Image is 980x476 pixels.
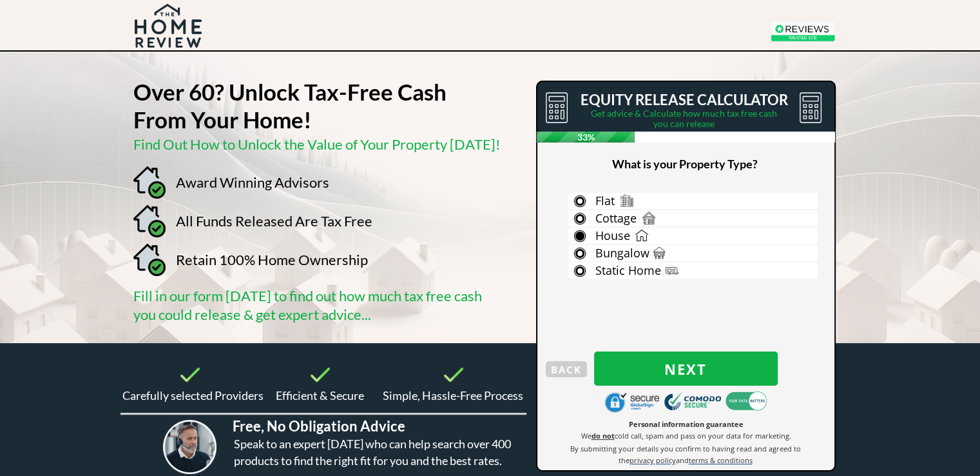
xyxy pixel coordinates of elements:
[689,455,753,465] a: terms & conditions
[546,361,587,378] span: BACK
[591,431,615,441] strong: do not
[581,91,788,108] span: EQUITY RELEASE CALCULATOR
[612,157,758,171] span: What is your Property Type?
[176,251,368,268] span: Retain 100% Home Ownership
[595,245,649,261] span: Bungalow
[276,388,364,402] span: Efficient & Secure
[676,455,689,465] span: and
[595,193,615,208] span: Flat
[233,417,405,435] span: Free, No Obligation Advice
[122,388,264,402] span: Carefully selected Providers
[133,78,447,133] strong: Over 60? Unlock Tax-Free Cash From Your Home!
[595,228,630,243] span: House
[595,210,637,226] span: Cottage
[383,388,523,402] span: Simple, Hassle-Free Process
[133,287,482,323] span: Fill in our form [DATE] to find out how much tax free cash you could release & get expert advice...
[594,361,778,377] span: Next
[546,361,587,377] button: BACK
[537,132,635,143] span: 33%
[581,431,791,441] span: We cold call, spam and pass on your data for marketing.
[570,444,801,465] span: By submitting your details you confirm to having read and agreed to the
[629,419,744,429] span: Personal information guarantee
[629,455,676,465] a: privacy policy
[176,212,372,230] span: All Funds Released Are Tax Free
[591,108,777,129] span: Get advice & Calculate how much tax free cash you can release
[595,263,661,278] span: Static Home
[133,135,501,153] span: Find Out How to Unlock the Value of Your Property [DATE]!
[234,437,511,468] span: Speak to an expert [DATE] who can help search over 400 products to find the right fit for you and...
[176,174,329,191] span: Award Winning Advisors
[594,352,778,386] button: Next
